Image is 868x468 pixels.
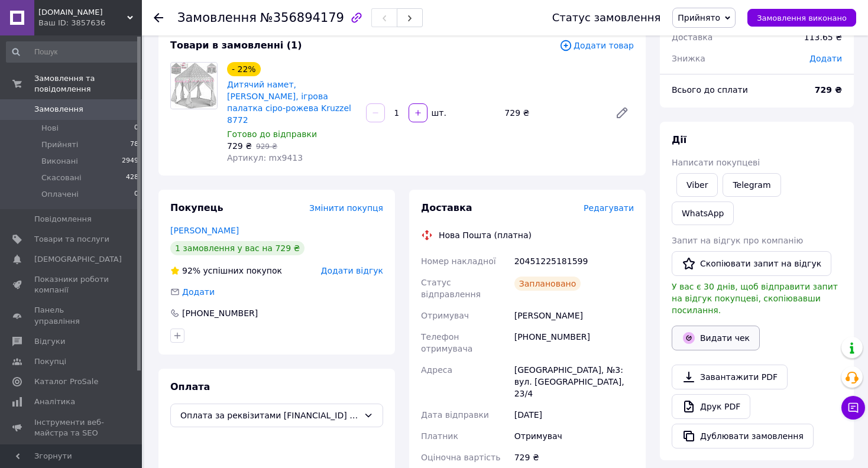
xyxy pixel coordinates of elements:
[672,54,705,63] span: Знижка
[38,7,127,18] span: Try.com.ua
[34,274,109,295] span: Показники роботи компанії
[512,359,636,404] div: [GEOGRAPHIC_DATA], №3: вул. [GEOGRAPHIC_DATA], 23/4
[34,104,83,115] span: Замовлення
[672,424,814,448] button: Дублювати замовлення
[34,336,65,347] span: Відгуки
[672,236,803,245] span: Запит на відгук про компанію
[672,326,760,350] button: Видати чек
[171,63,217,109] img: Дитячий намет, шатер, ігрова палатка сіро-рожева Kruzzel 8772
[170,241,305,255] div: 1 замовлення у вас на 729 ₴
[41,123,59,134] span: Нові
[421,202,472,213] span: Доставка
[797,24,849,50] div: 113.65 ₴
[512,447,636,468] div: 729 ₴
[182,266,200,275] span: 92%
[672,134,686,145] span: Дії
[672,394,750,419] a: Друк PDF
[512,404,636,425] div: [DATE]
[180,409,359,422] span: Оплата за реквізитами [FINANCIAL_ID] [PERSON_NAME]
[181,307,259,319] div: [PHONE_NUMBER]
[723,173,780,197] a: Telegram
[227,62,261,76] div: - 22%
[170,265,282,277] div: успішних покупок
[41,156,78,167] span: Виконані
[672,251,831,276] button: Скопіювати запит на відгук
[436,229,535,241] div: Нова Пошта (платна)
[134,123,138,134] span: 0
[672,282,838,315] span: У вас є 30 днів, щоб відправити запит на відгук покупцеві, скопіювавши посилання.
[130,139,138,150] span: 78
[841,396,865,420] button: Чат з покупцем
[41,139,78,150] span: Прийняті
[512,326,636,359] div: [PHONE_NUMBER]
[34,356,66,367] span: Покупці
[227,141,252,151] span: 729 ₴
[177,11,257,25] span: Замовлення
[672,365,788,389] a: Завантажити PDF
[34,254,122,265] span: [DEMOGRAPHIC_DATA]
[672,201,734,225] a: WhatsApp
[809,54,842,63] span: Додати
[559,39,634,52] span: Додати товар
[227,80,351,125] a: Дитячий намет, [PERSON_NAME], ігрова палатка сіро-рожева Kruzzel 8772
[421,311,469,320] span: Отримувач
[38,18,142,28] div: Ваш ID: 3857636
[584,203,634,213] span: Редагувати
[514,277,581,291] div: Заплановано
[170,381,210,392] span: Оплата
[170,202,224,213] span: Покупець
[126,173,138,183] span: 428
[260,11,344,25] span: №356894179
[512,305,636,326] div: [PERSON_NAME]
[421,431,458,441] span: Платник
[34,234,109,245] span: Товари та послуги
[227,153,303,162] span: Артикул: mx9413
[34,396,75,407] span: Аналітика
[421,365,452,375] span: Адреса
[34,376,98,387] span: Каталог ProSale
[34,417,109,438] span: Інструменти веб-майстра та SEO
[122,156,138,167] span: 2949
[747,9,856,27] button: Замовлення виконано
[421,410,489,420] span: Дата відправки
[154,12,163,24] div: Повернутися назад
[421,332,472,353] span: Телефон отримувача
[672,85,748,95] span: Всього до сплати
[672,158,760,167] span: Написати покупцеві
[34,305,109,326] span: Панель управління
[134,189,138,200] span: 0
[6,41,140,63] input: Пошук
[34,73,142,95] span: Замовлення та повідомлення
[170,226,239,235] a: [PERSON_NAME]
[815,85,842,95] b: 729 ₴
[321,266,383,275] span: Додати відгук
[429,107,448,119] div: шт.
[227,129,317,139] span: Готово до відправки
[182,287,215,297] span: Додати
[256,142,277,151] span: 929 ₴
[41,189,79,200] span: Оплачені
[170,40,302,51] span: Товари в замовленні (1)
[309,203,383,213] span: Змінити покупця
[421,256,496,266] span: Номер накладної
[676,173,718,197] a: Viber
[421,278,481,299] span: Статус відправлення
[672,32,712,42] span: Доставка
[757,14,847,22] span: Замовлення виконано
[34,214,92,225] span: Повідомлення
[512,251,636,272] div: 20451225181599
[610,101,634,125] a: Редагувати
[512,425,636,447] div: Отримувач
[552,12,661,24] div: Статус замовлення
[678,13,720,22] span: Прийнято
[41,173,82,183] span: Скасовані
[500,105,605,121] div: 729 ₴
[421,453,500,462] span: Оціночна вартість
